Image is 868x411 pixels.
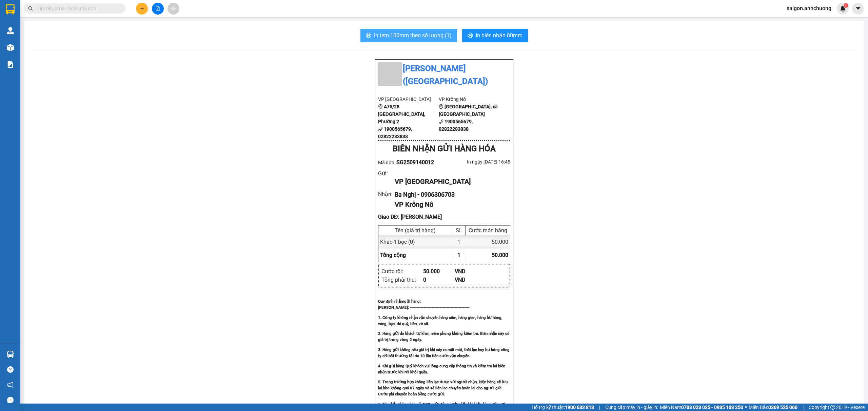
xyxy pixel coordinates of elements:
[455,276,486,284] div: VND
[745,406,747,409] span: ⚪️
[378,126,412,139] b: 1900565679, 02822283838
[6,4,15,15] img: logo-vxr
[171,6,176,11] span: aim
[396,159,434,166] span: SG2509140012
[7,382,14,388] span: notification
[378,305,470,310] strong: [PERSON_NAME]: --------------------------------------------
[454,227,464,234] div: SL
[7,351,14,358] img: warehouse-icon
[840,5,846,12] img: icon-new-feature
[378,315,502,326] strong: 1. Công ty không nhận vận chuyển hàng cấm, hàng gian, hàng hư hỏng, vàng, bạc, đá quý, tiền, vé số.
[468,33,473,39] span: printer
[378,213,510,221] div: Giao DĐ: [PERSON_NAME]
[681,405,743,410] strong: 0708 023 035 - 0935 103 250
[455,267,486,276] div: VND
[830,405,835,410] span: copyright
[439,119,473,132] b: 1900565679, 02822283838
[378,402,506,407] strong: 6. Tin nhắn thông báo sẽ được gửi đến người nhận khi kiện hàng đến nơi.
[439,104,498,117] b: [GEOGRAPHIC_DATA], xã [GEOGRAPHIC_DATA]
[7,44,14,51] img: warehouse-icon
[380,252,406,258] span: Tổng cộng
[605,404,658,411] span: Cung cấp máy in - giấy in:
[378,104,383,109] span: environment
[378,95,439,103] li: VP [GEOGRAPHIC_DATA]
[3,48,47,70] li: VP [GEOGRAPHIC_DATA]
[378,298,510,304] div: Quy định nhận/gửi hàng :
[7,61,14,68] img: solution-icon
[768,405,797,410] strong: 0369 525 060
[492,252,508,258] span: 50.000
[749,404,797,411] span: Miền Bắc
[532,404,594,411] span: Hỗ trợ kỹ thuật:
[378,347,510,358] strong: 3. Hàng gửi không nêu giá trị khi xảy ra mất mát, thất lạc hay hư hỏng công ty chỉ bồi thường tối...
[844,3,848,8] sup: 1
[395,190,505,199] div: Ba Nghị - 0906306703
[444,158,510,166] div: In ngày: [DATE] 16:45
[660,404,743,411] span: Miền Nam
[781,4,837,13] span: saigon.anhchuong
[855,5,861,12] span: caret-down
[381,276,423,284] div: Tổng phải thu :
[423,267,455,276] div: 50.000
[468,227,508,234] div: Cước món hàng
[378,364,505,374] strong: 4. Khi gửi hàng Quý khách vui lòng cung cấp thông tin và kiểm tra lại biên nhận trước khi rời khỏ...
[439,95,499,103] li: VP Krông Nô
[439,119,443,124] span: phone
[374,31,452,40] span: In tem 100mm theo số lượng (1)
[452,235,466,248] div: 1
[378,62,510,88] li: [PERSON_NAME] ([GEOGRAPHIC_DATA])
[457,252,460,258] span: 1
[7,27,14,34] img: warehouse-icon
[466,235,510,248] div: 50.000
[378,331,510,342] strong: 2. Hàng gửi do khách tự khai, niêm phong không kiểm tra. Biên nhận này có giá trị trong vòng 2 ngày.
[395,199,505,210] div: VP Krông Nô
[167,3,179,15] button: aim
[380,239,415,245] span: Khác - 1 bọc (0)
[378,380,508,396] strong: 5. Trong trường hợp không liên lạc được với người nhận, kiện hàng sẽ lưu lại kho không quá 07 ngà...
[155,6,160,11] span: file-add
[423,276,455,284] div: 0
[152,3,164,15] button: file-add
[378,104,425,124] b: A75/28 [GEOGRAPHIC_DATA], Phường 2
[803,404,804,411] span: |
[439,104,443,109] span: environment
[852,3,864,15] button: caret-down
[378,190,395,198] div: Nhận :
[37,5,117,12] input: Tìm tên, số ĐT hoặc mã đơn
[378,143,510,155] div: BIÊN NHẬN GỬI HÀNG HÓA
[378,158,444,167] div: Mã đơn:
[378,127,383,131] span: phone
[140,6,144,11] span: plus
[378,169,395,178] div: Gửi :
[47,48,90,55] li: VP Krông Nô
[7,366,14,373] span: question-circle
[476,31,522,40] span: In biên nhận 80mm
[380,227,450,234] div: Tên (giá trị hàng)
[381,267,423,276] div: Cước rồi :
[136,3,148,15] button: plus
[845,3,847,8] span: 1
[366,33,371,39] span: printer
[462,29,528,42] button: printerIn biên nhận 80mm
[565,405,594,410] strong: 1900 633 818
[395,176,505,187] div: VP [GEOGRAPHIC_DATA]
[7,397,14,403] span: message
[3,3,98,40] li: [PERSON_NAME] ([GEOGRAPHIC_DATA])
[599,404,600,411] span: |
[28,6,33,11] span: search
[360,29,457,42] button: printerIn tem 100mm theo số lượng (1)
